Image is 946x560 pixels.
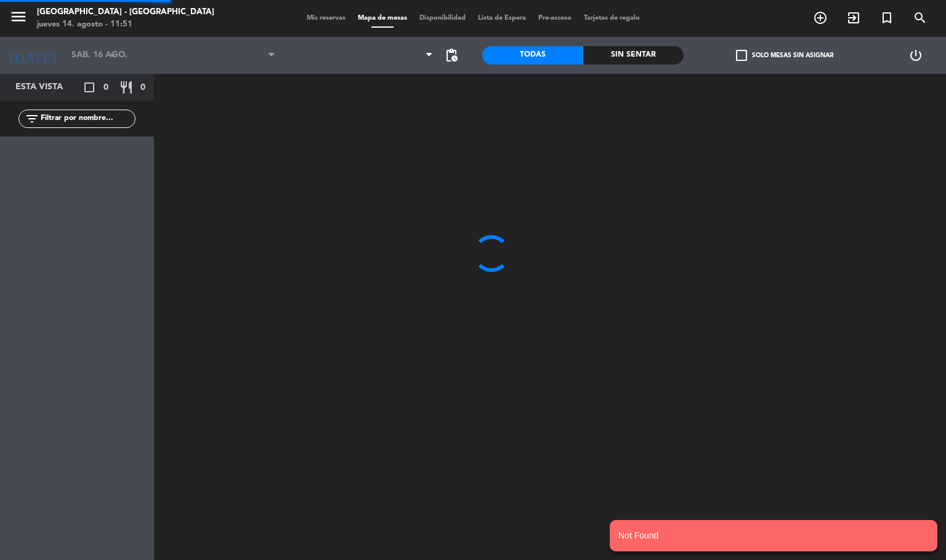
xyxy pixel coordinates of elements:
div: Esta vista [6,80,89,95]
span: Disponibilidad [413,15,472,22]
i: add_circle_outline [813,10,828,25]
i: restaurant [119,80,134,95]
i: turned_in_not [879,10,894,25]
span: Lista de Espera [472,15,532,22]
span: Mis reservas [301,15,352,22]
i: exit_to_app [846,10,861,25]
i: power_settings_new [908,48,923,63]
label: Solo mesas sin asignar [736,50,833,61]
input: Filtrar por nombre... [39,112,135,126]
span: 0 [140,81,145,95]
i: filter_list [25,111,39,126]
span: Pre-acceso [532,15,578,22]
span: Mapa de mesas [352,15,413,22]
div: jueves 14. agosto - 11:51 [37,18,214,31]
i: arrow_drop_down [105,48,120,63]
div: Sin sentar [583,46,684,65]
i: menu [9,7,28,26]
span: check_box_outline_blank [736,50,747,61]
span: Tarjetas de regalo [578,15,646,22]
notyf-toast: Not Found [610,520,937,551]
i: crop_square [82,80,97,95]
div: [GEOGRAPHIC_DATA] - [GEOGRAPHIC_DATA] [37,6,214,18]
div: Todas [482,46,583,65]
span: 0 [103,81,108,95]
i: search [913,10,928,25]
span: pending_actions [444,48,459,63]
button: menu [9,7,28,30]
